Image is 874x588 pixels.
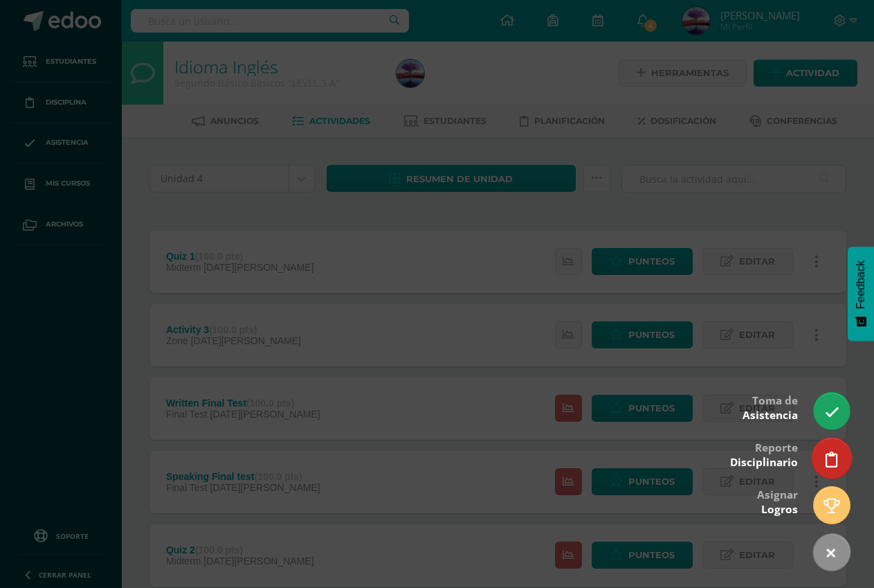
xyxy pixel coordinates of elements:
[730,431,798,476] div: Reporte
[848,247,874,341] button: Feedback - Mostrar encuesta
[743,408,798,422] span: Asistencia
[757,479,798,524] div: Asignar
[855,260,867,309] span: Feedback
[743,384,798,429] div: Toma de
[730,455,798,470] span: Disciplinario
[761,502,798,517] span: Logros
